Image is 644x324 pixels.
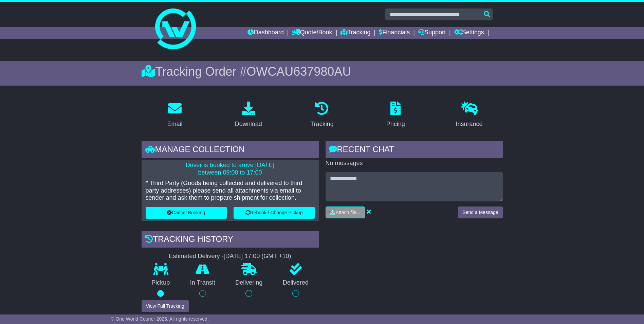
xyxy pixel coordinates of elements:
a: Settings [454,27,484,39]
a: Quote/Book [292,27,332,39]
div: Insurance [456,120,483,129]
div: Estimated Delivery - [142,253,319,260]
div: Tracking history [142,231,319,249]
p: Delivered [273,279,319,287]
p: Pickup [142,279,180,287]
a: Dashboard [247,27,284,39]
a: Support [418,27,446,39]
div: Email [167,120,182,129]
div: RECENT CHAT [326,141,503,160]
a: Email [163,99,187,131]
button: Rebook / Change Pickup [234,207,315,219]
button: Cancel Booking [146,207,227,219]
span: © One World Courier 2025. All rights reserved. [111,316,209,322]
p: No messages [326,160,503,167]
button: Send a Message [458,206,502,218]
div: Tracking [310,120,333,129]
a: Financials [379,27,410,39]
p: In Transit [180,279,225,287]
div: [DATE] 17:00 (GMT +10) [224,253,291,260]
a: Pricing [382,99,409,131]
div: Pricing [386,120,405,129]
div: Manage collection [142,141,319,160]
a: Tracking [306,99,338,131]
p: Delivering [225,279,273,287]
p: Driver is booked to arrive [DATE] between 09:00 to 17:00 [146,162,315,176]
a: Tracking [341,27,370,39]
a: Insurance [452,99,487,131]
a: Download [231,99,266,131]
div: Tracking Order # [142,64,503,79]
p: * Third Party (Goods being collected and delivered to third party addresses) please send all atta... [146,180,315,202]
div: Download [235,120,262,129]
button: View Full Tracking [142,300,189,312]
span: OWCAU637980AU [246,65,351,78]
